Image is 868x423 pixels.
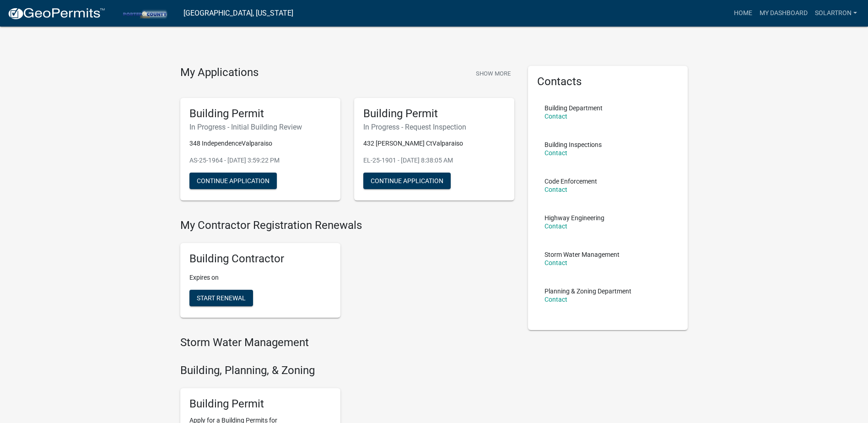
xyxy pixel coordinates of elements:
[537,75,679,88] h5: Contacts
[545,149,567,157] a: Contact
[197,294,246,302] span: Start Renewal
[545,186,567,193] a: Contact
[545,222,567,230] a: Contact
[180,66,259,80] h4: My Applications
[545,288,631,294] p: Planning & Zoning Department
[472,66,514,81] button: Show More
[189,156,331,165] p: AS-25-1964 - [DATE] 3:59:22 PM
[189,252,331,266] h5: Building Contractor
[189,173,277,189] button: Continue Application
[363,139,505,148] p: 432 [PERSON_NAME] CtValparaiso
[545,113,567,120] a: Contact
[363,123,505,131] h6: In Progress - Request Inspection
[189,139,331,148] p: 348 IndependenceValparaiso
[180,336,514,349] h4: Storm Water Management
[113,7,176,19] img: Porter County, Indiana
[545,259,567,266] a: Contact
[189,290,253,306] button: Start Renewal
[180,364,514,377] h4: Building, Planning, & Zoning
[730,5,756,22] a: Home
[189,397,331,411] h5: Building Permit
[363,107,505,120] h5: Building Permit
[183,5,293,21] a: [GEOGRAPHIC_DATA], [US_STATE]
[363,173,451,189] button: Continue Application
[180,219,514,232] h4: My Contractor Registration Renewals
[363,156,505,165] p: EL-25-1901 - [DATE] 8:38:05 AM
[811,5,861,22] a: solartron
[545,296,567,303] a: Contact
[189,273,331,282] p: Expires on
[189,107,331,120] h5: Building Permit
[545,141,602,148] p: Building Inspections
[545,105,603,111] p: Building Department
[189,123,331,131] h6: In Progress - Initial Building Review
[545,251,620,258] p: Storm Water Management
[180,219,514,325] wm-registration-list-section: My Contractor Registration Renewals
[756,5,811,22] a: My Dashboard
[545,215,604,221] p: Highway Engineering
[545,178,597,184] p: Code Enforcement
